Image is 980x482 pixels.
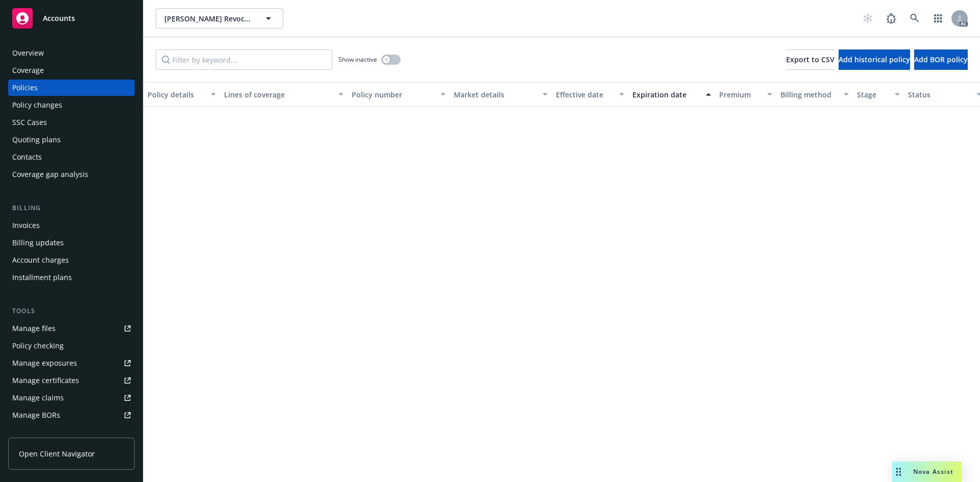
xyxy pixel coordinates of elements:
button: Add historical policy [839,49,910,70]
div: Overview [12,45,44,61]
div: Manage claims [12,390,64,406]
button: Premium [715,82,776,107]
div: Policy number [352,89,434,100]
a: Accounts [8,4,135,33]
div: Expiration date [632,89,700,100]
a: Start snowing [857,8,878,29]
div: Billing method [780,89,838,100]
div: Effective date [556,89,613,100]
a: Manage exposures [8,355,135,371]
div: Policy changes [12,97,62,113]
span: Add historical policy [839,55,910,64]
div: Coverage gap analysis [12,166,88,183]
span: Export to CSV [786,55,835,64]
a: Policies [8,80,135,96]
a: Manage files [8,320,135,337]
button: Export to CSV [786,49,835,70]
div: Coverage [12,62,44,79]
a: Quoting plans [8,132,135,148]
a: Manage claims [8,390,135,406]
a: Account charges [8,252,135,268]
div: Account charges [12,252,69,268]
a: Summary of insurance [8,424,135,441]
span: [PERSON_NAME] Revocable Trust [164,13,253,24]
div: Summary of insurance [12,424,90,441]
a: Policy changes [8,97,135,113]
div: Invoices [12,217,40,234]
span: Show inactive [338,55,377,64]
div: Market details [454,89,536,100]
button: Policy number [348,82,450,107]
a: Invoices [8,217,135,234]
div: Tools [8,306,135,316]
div: SSC Cases [12,114,47,131]
div: Manage files [12,320,56,337]
a: Installment plans [8,269,135,286]
button: Stage [853,82,904,107]
a: Billing updates [8,235,135,251]
button: Billing method [776,82,853,107]
div: Installment plans [12,269,72,286]
button: Nova Assist [892,462,962,482]
div: Lines of coverage [224,89,332,100]
div: Quoting plans [12,132,61,148]
a: Switch app [928,8,948,29]
a: Overview [8,45,135,61]
button: Policy details [143,82,220,107]
div: Policy checking [12,338,64,354]
a: SSC Cases [8,114,135,131]
span: Accounts [43,14,75,22]
div: Status [908,89,970,100]
a: Coverage gap analysis [8,166,135,183]
div: Billing [8,203,135,213]
a: Coverage [8,62,135,79]
button: Expiration date [628,82,715,107]
div: Manage BORs [12,407,60,423]
div: Policy details [148,89,205,100]
a: Report a Bug [881,8,901,29]
input: Filter by keyword... [156,49,332,70]
div: Stage [857,89,889,100]
button: [PERSON_NAME] Revocable Trust [156,8,283,29]
button: Lines of coverage [220,82,348,107]
a: Policy checking [8,338,135,354]
span: Add BOR policy [914,55,968,64]
button: Effective date [552,82,628,107]
div: Manage certificates [12,372,79,389]
span: Open Client Navigator [19,448,95,459]
div: Billing updates [12,235,64,251]
span: Nova Assist [913,467,953,476]
a: Manage BORs [8,407,135,423]
button: Add BOR policy [914,49,968,70]
div: Contacts [12,149,42,165]
div: Policies [12,80,38,96]
div: Premium [719,89,761,100]
a: Search [904,8,925,29]
button: Market details [450,82,552,107]
a: Contacts [8,149,135,165]
div: Manage exposures [12,355,77,371]
a: Manage certificates [8,372,135,389]
div: Drag to move [892,462,905,482]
